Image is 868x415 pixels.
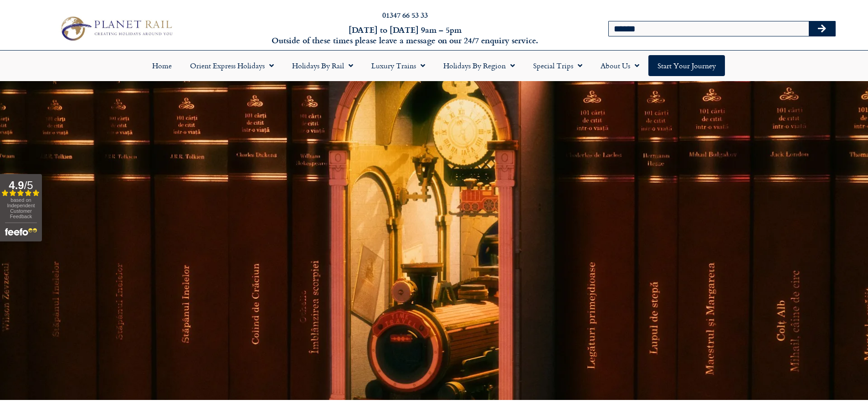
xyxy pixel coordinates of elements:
[283,55,362,76] a: Holidays by Rail
[181,55,283,76] a: Orient Express Holidays
[648,55,725,76] a: Start your Journey
[809,21,835,36] button: Search
[234,25,576,46] h6: [DATE] to [DATE] 9am – 5pm Outside of these times please leave a message on our 24/7 enquiry serv...
[362,55,434,76] a: Luxury Trains
[591,55,648,76] a: About Us
[5,55,863,76] nav: Menu
[56,14,175,43] img: Planet Rail Train Holidays Logo
[524,55,591,76] a: Special Trips
[382,10,428,20] a: 01347 66 53 33
[434,55,524,76] a: Holidays by Region
[143,55,181,76] a: Home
